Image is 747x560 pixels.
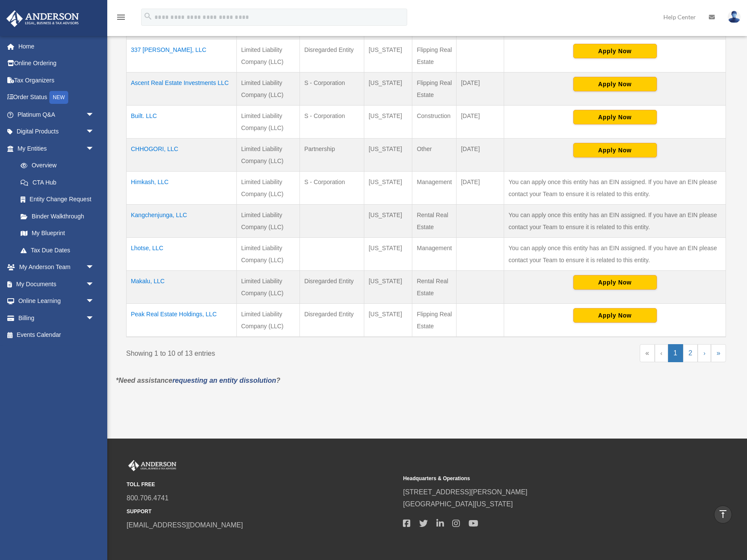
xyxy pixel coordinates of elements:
[640,344,655,362] a: First
[127,460,178,471] img: Anderson Advisors Platinum Portal
[364,204,412,237] td: [US_STATE]
[718,509,728,519] i: vertical_align_top
[655,344,668,362] a: Previous
[12,157,99,174] a: Overview
[116,12,126,22] i: menu
[127,171,237,204] td: Himkash, LLC
[12,174,103,191] a: CTA Hub
[6,140,103,157] a: My Entitiesarrow_drop_down
[300,303,364,337] td: Disregarded Entity
[6,72,107,89] a: Tax Organizers
[127,521,243,529] a: [EMAIL_ADDRESS][DOMAIN_NAME]
[127,303,237,337] td: Peak Real Estate Holdings, LLC
[86,106,103,124] span: arrow_drop_down
[236,171,299,204] td: Limited Liability Company (LLC)
[364,270,412,303] td: [US_STATE]
[127,494,169,502] a: 800.706.4741
[300,270,364,303] td: Disregarded Entity
[504,171,726,204] td: You can apply once this entity has an EIN assigned. If you have an EIN please contact your Team t...
[86,123,103,141] span: arrow_drop_down
[236,303,299,337] td: Limited Liability Company (LLC)
[86,293,103,310] span: arrow_drop_down
[300,72,364,105] td: S - Corporation
[457,171,504,204] td: [DATE]
[683,344,698,362] a: 2
[573,110,657,124] button: Apply Now
[116,377,280,384] em: *Need assistance ?
[236,138,299,171] td: Limited Liability Company (LLC)
[364,171,412,204] td: [US_STATE]
[127,204,237,237] td: Kangchenjunga, LLC
[364,39,412,72] td: [US_STATE]
[364,303,412,337] td: [US_STATE]
[12,225,103,242] a: My Blueprint
[116,15,126,22] a: menu
[364,72,412,105] td: [US_STATE]
[698,344,711,362] a: Next
[236,204,299,237] td: Limited Liability Company (LLC)
[300,105,364,138] td: S - Corporation
[714,506,732,524] a: vertical_align_top
[12,191,103,208] a: Entity Change Request
[573,44,657,58] button: Apply Now
[12,242,103,259] a: Tax Due Dates
[12,208,103,225] a: Binder Walkthrough
[412,171,457,204] td: Management
[412,303,457,337] td: Flipping Real Estate
[86,309,103,327] span: arrow_drop_down
[6,106,107,123] a: Platinum Q&Aarrow_drop_down
[127,138,237,171] td: CHHOGORI, LLC
[504,204,726,237] td: You can apply once this entity has an EIN assigned. If you have an EIN please contact your Team t...
[172,377,276,384] a: requesting an entity dissolution
[127,480,397,489] small: TOLL FREE
[573,77,657,91] button: Apply Now
[127,72,237,105] td: Ascent Real Estate Investments LLC
[143,12,153,21] i: search
[403,474,673,483] small: Headquarters & Operations
[300,171,364,204] td: S - Corporation
[236,105,299,138] td: Limited Liability Company (LLC)
[412,138,457,171] td: Other
[236,237,299,270] td: Limited Liability Company (LLC)
[127,237,237,270] td: Lhotse, LLC
[6,309,107,327] a: Billingarrow_drop_down
[86,275,103,293] span: arrow_drop_down
[457,105,504,138] td: [DATE]
[6,123,107,140] a: Digital Productsarrow_drop_down
[6,327,107,344] a: Events Calendar
[573,275,657,290] button: Apply Now
[573,308,657,323] button: Apply Now
[236,270,299,303] td: Limited Liability Company (LLC)
[127,270,237,303] td: Makalu, LLC
[364,138,412,171] td: [US_STATE]
[504,237,726,270] td: You can apply once this entity has an EIN assigned. If you have an EIN please contact your Team t...
[49,91,68,104] div: NEW
[457,138,504,171] td: [DATE]
[6,293,107,310] a: Online Learningarrow_drop_down
[86,259,103,276] span: arrow_drop_down
[6,259,107,276] a: My Anderson Teamarrow_drop_down
[412,105,457,138] td: Construction
[668,344,683,362] a: 1
[236,72,299,105] td: Limited Liability Company (LLC)
[412,270,457,303] td: Rental Real Estate
[412,39,457,72] td: Flipping Real Estate
[6,89,107,106] a: Order StatusNEW
[457,72,504,105] td: [DATE]
[236,39,299,72] td: Limited Liability Company (LLC)
[127,507,397,516] small: SUPPORT
[364,237,412,270] td: [US_STATE]
[412,237,457,270] td: Management
[403,488,527,496] a: [STREET_ADDRESS][PERSON_NAME]
[126,344,420,360] div: Showing 1 to 10 of 13 entries
[6,275,107,293] a: My Documentsarrow_drop_down
[86,140,103,157] span: arrow_drop_down
[300,138,364,171] td: Partnership
[573,143,657,157] button: Apply Now
[300,39,364,72] td: Disregarded Entity
[711,344,726,362] a: Last
[364,105,412,138] td: [US_STATE]
[6,38,107,55] a: Home
[4,10,82,27] img: Anderson Advisors Platinum Portal
[6,55,107,72] a: Online Ordering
